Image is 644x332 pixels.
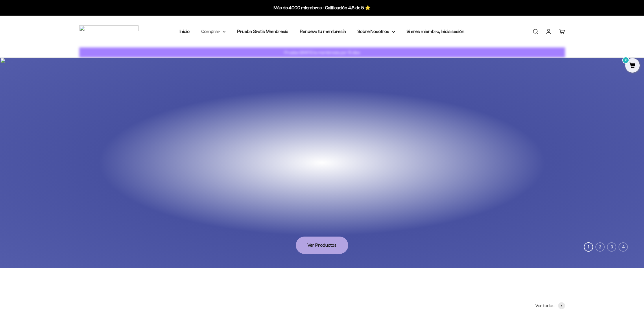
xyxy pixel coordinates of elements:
a: Ver Productos [296,237,348,254]
span: Ver todos [535,302,555,309]
button: 2 [595,242,605,252]
summary: Sobre Nosotros [357,28,395,35]
mark: 0 [622,57,629,64]
a: Más de 4000 miembros - Calificación 4.6 de 5 ⭐️ [274,5,371,10]
a: Prueba Gratis Membresía [237,29,288,34]
a: 0 [625,63,640,69]
a: Si eres miembro, Inicia sesión [407,29,464,34]
button: 3 [607,242,616,252]
button: 4 [619,242,628,252]
summary: Comprar [201,28,226,35]
a: Renueva tu membresía [300,29,346,34]
p: Prueba GRATIS la membresía por 15 días [283,49,361,56]
button: 1 [584,242,593,252]
a: Ver todos [535,302,565,309]
a: Inicio [180,29,190,34]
